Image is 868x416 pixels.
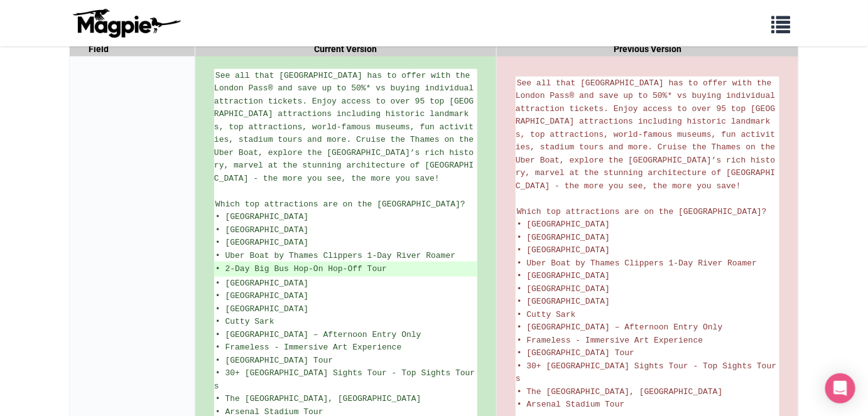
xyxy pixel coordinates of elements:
[517,284,610,294] span: • [GEOGRAPHIC_DATA]
[517,400,625,409] span: • Arsenal Stadium Tour
[497,38,798,61] div: Previous Version
[517,207,767,216] span: Which top attractions are on the [GEOGRAPHIC_DATA]?
[215,394,421,403] span: • The [GEOGRAPHIC_DATA], [GEOGRAPHIC_DATA]
[517,323,723,332] span: • [GEOGRAPHIC_DATA] – Afternoon Entry Only
[215,279,308,288] span: • [GEOGRAPHIC_DATA]
[215,343,401,352] span: • Frameless - Immersive Art Experience
[215,330,421,339] span: • [GEOGRAPHIC_DATA] – Afternoon Entry Only
[825,373,855,403] div: Open Intercom Messenger
[517,245,610,255] span: • [GEOGRAPHIC_DATA]
[517,259,757,268] span: • Uber Boat by Thames Clippers 1-Day River Roamer
[215,225,308,235] span: • [GEOGRAPHIC_DATA]
[215,238,308,247] span: • [GEOGRAPHIC_DATA]
[215,291,308,301] span: • [GEOGRAPHIC_DATA]
[215,304,308,314] span: • [GEOGRAPHIC_DATA]
[517,387,723,397] span: • The [GEOGRAPHIC_DATA], [GEOGRAPHIC_DATA]
[195,38,497,61] div: Current Version
[214,368,475,391] span: • 30+ [GEOGRAPHIC_DATA] Sights Tour - Top Sights Tours
[215,317,274,326] span: • Cutty Sark
[70,8,183,38] img: logo-ab69f6fb50320c5b225c76a69d11143b.png
[215,212,308,221] span: • [GEOGRAPHIC_DATA]
[517,233,610,242] span: • [GEOGRAPHIC_DATA]
[516,361,776,384] span: • 30+ [GEOGRAPHIC_DATA] Sights Tour - Top Sights Tours
[517,297,610,306] span: • [GEOGRAPHIC_DATA]
[215,251,455,260] span: • Uber Boat by Thames Clippers 1-Day River Roamer
[215,356,333,365] span: • [GEOGRAPHIC_DATA] Tour
[215,200,465,209] span: Which top attractions are on the [GEOGRAPHIC_DATA]?
[516,78,780,191] span: See all that [GEOGRAPHIC_DATA] has to offer with the London Pass® and save up to 50%* vs buying i...
[517,348,634,358] span: • [GEOGRAPHIC_DATA] Tour
[215,263,476,275] ins: • 2-Day Big Bus Hop-On Hop-Off Tour
[214,71,479,183] span: See all that [GEOGRAPHIC_DATA] has to offer with the London Pass® and save up to 50%* vs buying i...
[70,38,195,61] div: Field
[517,310,576,319] span: • Cutty Sark
[517,336,703,345] span: • Frameless - Immersive Art Experience
[517,220,610,229] span: • [GEOGRAPHIC_DATA]
[517,271,610,280] span: • [GEOGRAPHIC_DATA]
